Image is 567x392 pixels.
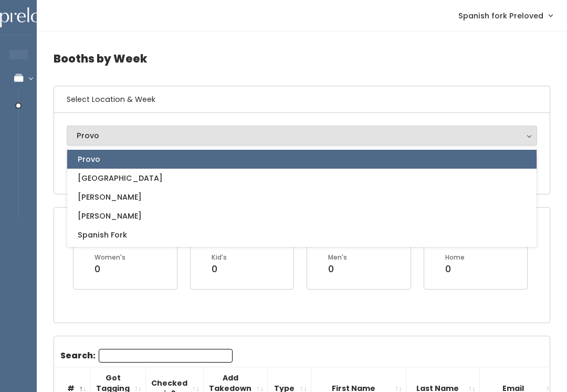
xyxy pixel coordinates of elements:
div: 0 [328,262,347,276]
label: Search: [60,349,233,363]
div: 0 [445,262,465,276]
span: [PERSON_NAME] [78,191,142,203]
div: Provo [77,130,527,141]
span: [PERSON_NAME] [78,210,142,222]
h6: Select Location & Week [54,86,550,113]
div: Men's [328,253,347,262]
div: Women's [94,253,125,262]
div: Kid's [212,253,227,262]
span: Spanish Fork [78,229,127,241]
div: Home [445,253,465,262]
h4: Booths by Week [54,44,550,73]
div: 0 [94,262,125,276]
input: Search: [99,349,233,363]
button: Provo [67,126,537,146]
span: [GEOGRAPHIC_DATA] [78,172,163,184]
span: Provo [78,153,100,165]
a: Spanish fork Preloved [448,4,563,27]
span: Spanish fork Preloved [458,10,543,22]
div: 0 [212,262,227,276]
